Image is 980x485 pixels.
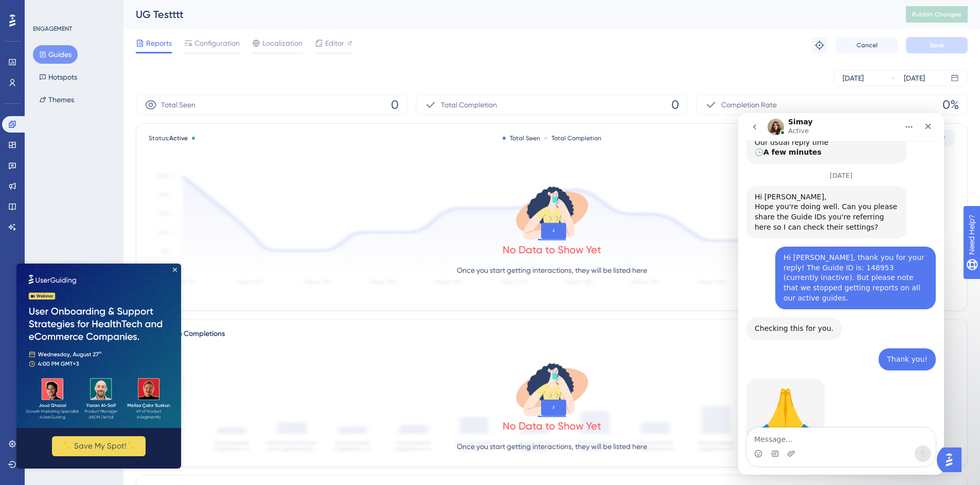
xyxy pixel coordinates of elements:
div: Total Seen [503,134,540,142]
iframe: Intercom live chat [738,113,944,475]
span: Localization [262,37,302,49]
button: Hotspots [33,68,83,86]
div: Close Preview [156,4,161,8]
div: UG Testttt [136,7,880,22]
button: Cancel [836,37,898,53]
div: Total Step Completions [149,328,225,340]
span: Total Completion [441,99,497,111]
div: No Data to Show Yet [503,242,601,257]
span: Publish Changes [912,10,961,18]
button: Themes [33,90,80,109]
span: Save [930,41,944,49]
span: Need Help? [24,3,64,15]
span: Total Seen [161,99,195,111]
span: Cancel [857,41,878,49]
div: [DATE] [904,72,925,84]
span: Completion Rate [721,99,777,111]
div: Total Completion [544,134,601,142]
span: Reports [146,37,172,49]
span: Configuration [194,37,240,49]
button: Guides [33,45,78,64]
p: Once you start getting interactions, they will be listed here [457,440,647,453]
button: Save [906,37,968,53]
div: [DATE] [843,72,864,84]
span: Status: [149,134,188,142]
span: 0 [391,97,399,113]
span: 0 [671,97,679,113]
span: Active [169,135,188,142]
span: Editor [325,37,344,49]
p: Once you start getting interactions, they will be listed here [457,264,647,276]
button: Publish Changes [906,6,968,23]
iframe: UserGuiding AI Assistant Launcher [937,444,968,475]
div: No Data to Show Yet [503,419,601,433]
div: ENGAGEMENT [33,25,72,33]
button: ✨ Save My Spot!✨ [35,173,129,193]
span: 0% [942,97,959,113]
